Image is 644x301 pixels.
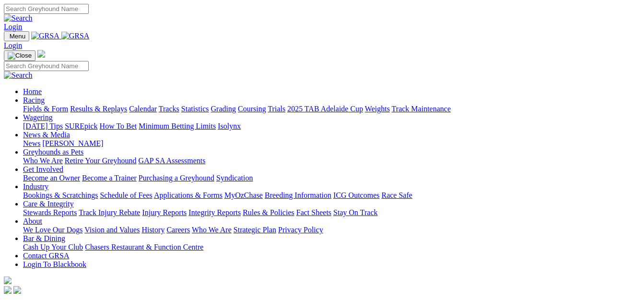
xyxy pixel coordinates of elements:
[142,208,187,217] a: Injury Reports
[10,33,25,40] span: Menu
[23,226,640,234] div: About
[23,96,45,104] a: Racing
[333,191,379,199] a: ICG Outcomes
[23,243,640,252] div: Bar & Dining
[243,208,294,217] a: Rules & Policies
[4,71,33,80] img: Search
[333,208,377,217] a: Stay On Track
[4,41,22,49] a: Login
[23,157,640,165] div: Greyhounds as Pets
[154,191,222,199] a: Applications & Forms
[141,226,164,234] a: History
[23,191,640,200] div: Industry
[70,105,127,113] a: Results & Replays
[31,32,59,40] img: GRSA
[23,226,82,234] a: We Love Our Dogs
[23,113,53,121] a: Wagering
[139,174,214,182] a: Purchasing a Greyhound
[238,105,266,113] a: Coursing
[278,226,323,234] a: Privacy Policy
[4,286,12,294] img: facebook.svg
[23,217,42,225] a: About
[61,32,90,40] img: GRSA
[192,226,232,234] a: Who We Are
[23,122,640,131] div: Wagering
[23,157,63,165] a: Who We Are
[23,122,63,130] a: [DATE] Tips
[13,286,21,294] img: twitter.svg
[23,174,640,182] div: Get Involved
[65,157,137,165] a: Retire Your Greyhound
[23,182,48,191] a: Industry
[4,50,35,61] button: Toggle navigation
[159,105,179,113] a: Tracks
[224,191,263,199] a: MyOzChase
[100,191,152,199] a: Schedule of Fees
[79,208,140,217] a: Track Injury Rebate
[139,157,206,165] a: GAP SA Assessments
[23,87,42,96] a: Home
[392,105,451,113] a: Track Maintenance
[23,208,640,217] div: Care & Integrity
[23,200,74,208] a: Care & Integrity
[4,31,29,41] button: Toggle navigation
[23,131,70,139] a: News & Media
[296,208,331,217] a: Fact Sheets
[265,191,331,199] a: Breeding Information
[139,122,216,130] a: Minimum Betting Limits
[82,174,137,182] a: Become a Trainer
[23,234,65,242] a: Bar & Dining
[365,105,390,113] a: Weights
[4,14,33,23] img: Search
[4,4,89,14] input: Search
[181,105,209,113] a: Statistics
[4,277,12,284] img: logo-grsa-white.png
[23,191,98,199] a: Bookings & Scratchings
[188,208,241,217] a: Integrity Reports
[8,52,32,60] img: Close
[211,105,236,113] a: Grading
[23,105,640,113] div: Racing
[287,105,363,113] a: 2025 TAB Adelaide Cup
[381,191,412,199] a: Race Safe
[23,139,40,147] a: News
[23,243,83,251] a: Cash Up Your Club
[23,105,68,113] a: Fields & Form
[23,260,86,268] a: Login To Blackbook
[166,226,190,234] a: Careers
[84,226,140,234] a: Vision and Values
[42,139,103,147] a: [PERSON_NAME]
[23,139,640,148] div: News & Media
[23,148,83,156] a: Greyhounds as Pets
[100,122,137,130] a: How To Bet
[234,226,276,234] a: Strategic Plan
[23,208,77,217] a: Stewards Reports
[23,174,80,182] a: Become an Owner
[4,61,89,71] input: Search
[23,165,63,173] a: Get Involved
[216,174,253,182] a: Syndication
[85,243,203,251] a: Chasers Restaurant & Function Centre
[65,122,97,130] a: SUREpick
[4,23,22,31] a: Login
[218,122,241,130] a: Isolynx
[37,50,45,58] img: logo-grsa-white.png
[129,105,157,113] a: Calendar
[23,252,69,260] a: Contact GRSA
[268,105,285,113] a: Trials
